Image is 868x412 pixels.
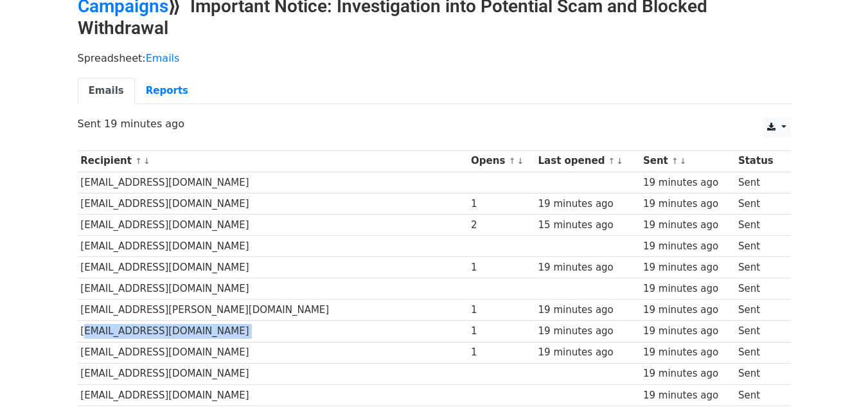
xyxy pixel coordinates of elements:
[643,324,732,339] div: 19 minutes ago
[471,303,532,318] div: 1
[78,172,468,193] td: [EMAIL_ADDRESS][DOMAIN_NAME]
[78,384,468,406] td: [EMAIL_ADDRESS][DOMAIN_NAME]
[468,150,535,172] th: Opens
[78,342,468,363] td: [EMAIL_ADDRESS][DOMAIN_NAME]
[509,156,516,166] a: ↑
[643,239,732,254] div: 19 minutes ago
[143,156,150,166] a: ↓
[471,218,532,233] div: 2
[538,345,637,360] div: 19 minutes ago
[643,282,732,296] div: 19 minutes ago
[643,345,732,360] div: 19 minutes ago
[78,236,468,257] td: [EMAIL_ADDRESS][DOMAIN_NAME]
[804,350,868,412] iframe: Chat Widget
[643,175,732,190] div: 19 minutes ago
[78,278,468,300] td: [EMAIL_ADDRESS][DOMAIN_NAME]
[471,260,532,275] div: 1
[78,300,468,321] td: [EMAIL_ADDRESS][PERSON_NAME][DOMAIN_NAME]
[735,257,783,278] td: Sent
[78,117,791,130] p: Sent 19 minutes ago
[471,345,532,360] div: 1
[538,260,637,275] div: 19 minutes ago
[78,193,468,214] td: [EMAIL_ADDRESS][DOMAIN_NAME]
[538,303,637,318] div: 19 minutes ago
[735,363,783,384] td: Sent
[616,156,623,166] a: ↓
[735,278,783,300] td: Sent
[78,214,468,235] td: [EMAIL_ADDRESS][DOMAIN_NAME]
[735,384,783,406] td: Sent
[735,150,783,172] th: Status
[640,150,735,172] th: Sent
[735,236,783,257] td: Sent
[643,197,732,211] div: 19 minutes ago
[146,52,180,64] a: Emails
[643,260,732,275] div: 19 minutes ago
[643,388,732,403] div: 19 minutes ago
[671,156,678,166] a: ↑
[735,342,783,363] td: Sent
[735,172,783,193] td: Sent
[517,156,524,166] a: ↓
[735,321,783,342] td: Sent
[735,214,783,235] td: Sent
[78,150,468,172] th: Recipient
[135,156,142,166] a: ↑
[135,78,199,104] a: Reports
[538,324,637,339] div: 19 minutes ago
[78,51,791,65] p: Spreadsheet:
[78,363,468,384] td: [EMAIL_ADDRESS][DOMAIN_NAME]
[535,150,640,172] th: Last opened
[643,218,732,233] div: 19 minutes ago
[78,78,135,104] a: Emails
[608,156,616,166] a: ↑
[471,197,532,211] div: 1
[538,197,637,211] div: 19 minutes ago
[643,303,732,318] div: 19 minutes ago
[735,300,783,321] td: Sent
[735,193,783,214] td: Sent
[680,156,687,166] a: ↓
[78,321,468,342] td: [EMAIL_ADDRESS][DOMAIN_NAME]
[78,257,468,278] td: [EMAIL_ADDRESS][DOMAIN_NAME]
[538,218,637,233] div: 15 minutes ago
[643,366,732,381] div: 19 minutes ago
[471,324,532,339] div: 1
